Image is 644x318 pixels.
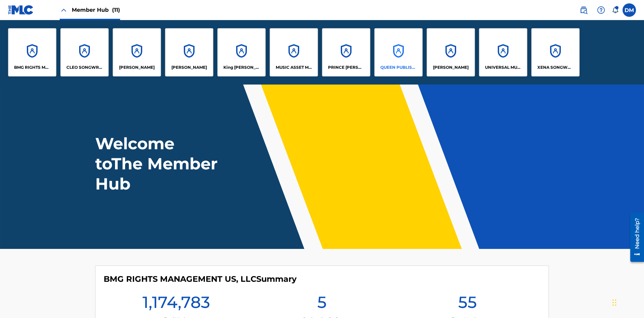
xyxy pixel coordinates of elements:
div: Drag [612,293,616,313]
a: Accounts[PERSON_NAME] [165,28,213,76]
iframe: Chat Widget [610,286,644,318]
div: Help [594,3,608,17]
p: UNIVERSAL MUSIC PUB GROUP [485,64,522,70]
img: MLC Logo [8,5,34,15]
a: AccountsPRINCE [PERSON_NAME] [322,28,370,76]
h1: Welcome to The Member Hub [95,134,221,194]
a: AccountsQUEEN PUBLISHA [374,28,423,76]
h1: 5 [317,292,327,316]
h1: 1,174,783 [143,292,210,316]
img: search [580,6,588,14]
p: QUEEN PUBLISHA [380,64,417,70]
a: AccountsMUSIC ASSET MANAGEMENT (MAM) [270,28,318,76]
a: Public Search [577,3,590,17]
a: Accounts[PERSON_NAME] [427,28,475,76]
img: help [597,6,605,14]
p: RONALD MCTESTERSON [433,64,469,70]
a: AccountsUNIVERSAL MUSIC PUB GROUP [479,28,527,76]
img: Close [60,6,68,14]
a: Accounts[PERSON_NAME] [113,28,161,76]
iframe: Resource Center [625,210,644,265]
div: User Menu [623,3,636,17]
div: Notifications [612,7,619,13]
a: AccountsKing [PERSON_NAME] [217,28,266,76]
p: XENA SONGWRITER [537,64,574,70]
p: CLEO SONGWRITER [66,64,103,70]
p: BMG RIGHTS MANAGEMENT US, LLC [14,64,51,70]
p: EYAMA MCSINGER [171,64,207,70]
a: AccountsXENA SONGWRITER [531,28,580,76]
p: ELVIS COSTELLO [119,64,155,70]
h1: 55 [458,292,477,316]
h4: BMG RIGHTS MANAGEMENT US, LLC [104,274,297,284]
a: AccountsCLEO SONGWRITER [60,28,109,76]
p: King McTesterson [223,64,260,70]
span: (11) [112,7,120,13]
p: PRINCE MCTESTERSON [328,64,365,70]
span: Member Hub [72,6,120,14]
p: MUSIC ASSET MANAGEMENT (MAM) [276,64,312,70]
a: AccountsBMG RIGHTS MANAGEMENT US, LLC [8,28,56,76]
